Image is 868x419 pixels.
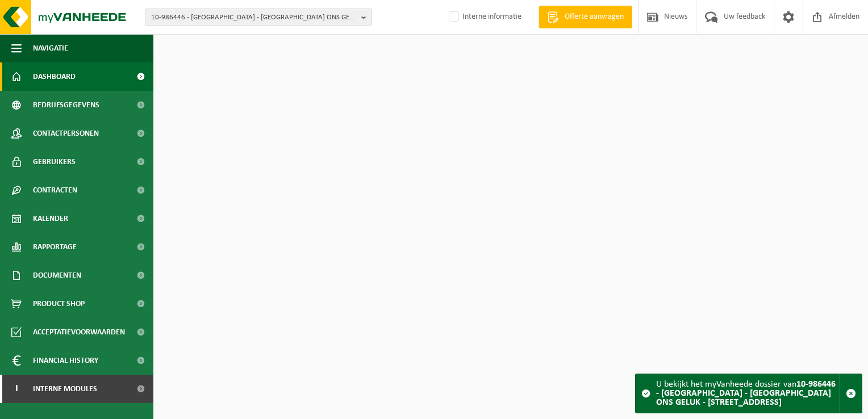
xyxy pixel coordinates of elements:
span: Bedrijfsgegevens [33,91,99,119]
span: I [11,375,22,403]
span: Contracten [33,176,77,204]
button: 10-986446 - [GEOGRAPHIC_DATA] - [GEOGRAPHIC_DATA] ONS GELUK - [STREET_ADDRESS] [145,9,372,26]
span: Offerte aanvragen [562,11,627,23]
label: Interne informatie [446,9,521,26]
span: Navigatie [33,34,68,62]
span: 10-986446 - [GEOGRAPHIC_DATA] - [GEOGRAPHIC_DATA] ONS GELUK - [STREET_ADDRESS] [151,9,357,26]
span: Kalender [33,204,68,233]
span: Financial History [33,346,98,375]
span: Acceptatievoorwaarden [33,318,125,346]
span: Contactpersonen [33,119,99,148]
div: U bekijkt het myVanheede dossier van [656,374,840,413]
span: Dashboard [33,62,76,91]
strong: 10-986446 - [GEOGRAPHIC_DATA] - [GEOGRAPHIC_DATA] ONS GELUK - [STREET_ADDRESS] [656,380,836,407]
span: Product Shop [33,290,85,318]
span: Gebruikers [33,148,76,176]
span: Documenten [33,261,81,290]
span: Rapportage [33,233,77,261]
span: Interne modules [33,375,97,403]
a: Offerte aanvragen [539,6,632,28]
